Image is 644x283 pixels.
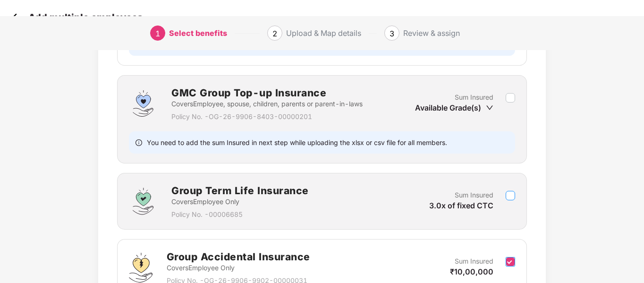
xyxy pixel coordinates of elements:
[171,209,309,220] p: Policy No. - 00006685
[171,111,363,122] p: Policy No. - OG-26-9906-8403-00000201
[171,99,363,109] p: Covers Employee, spouse, children, parents or parent-in-laws
[167,263,310,273] p: Covers Employee Only
[486,104,493,111] span: down
[167,249,310,265] h2: Group Accidental Insurance
[28,12,143,23] p: Add multiple employees
[171,183,309,198] h2: Group Term Life Insurance
[415,103,493,113] div: Available Grade(s)
[147,138,447,147] span: You need to add the sum Insured in next step while uploading the xlsx or csv file for all members.
[129,89,157,118] img: svg+xml;base64,PHN2ZyBpZD0iU3VwZXJfVG9wLXVwX0luc3VyYW5jZSIgZGF0YS1uYW1lPSJTdXBlciBUb3AtdXAgSW5zdX...
[450,267,493,276] span: ₹10,00,000
[136,138,142,147] span: info-circle
[429,201,493,210] span: 3.0x of fixed CTC
[403,26,460,41] div: Review & assign
[9,10,24,24] img: svg+xml;base64,PHN2ZyB4bWxucz0iaHR0cDovL3d3dy53My5vcmcvMjAwMC9zdmciIHdpZHRoPSIzMCIgaGVpZ2h0PSIzMC...
[390,29,394,38] span: 3
[171,85,363,101] h2: GMC Group Top-up Insurance
[171,197,309,207] p: Covers Employee Only
[155,29,160,38] span: 1
[286,26,361,41] div: Upload & Map details
[455,190,493,200] p: Sum Insured
[455,92,493,103] p: Sum Insured
[455,256,493,266] p: Sum Insured
[169,26,227,41] div: Select benefits
[129,253,152,283] img: svg+xml;base64,PHN2ZyB4bWxucz0iaHR0cDovL3d3dy53My5vcmcvMjAwMC9zdmciIHdpZHRoPSI0OS4zMjEiIGhlaWdodD...
[129,187,157,215] img: svg+xml;base64,PHN2ZyBpZD0iR3JvdXBfVGVybV9MaWZlX0luc3VyYW5jZSIgZGF0YS1uYW1lPSJHcm91cCBUZXJtIExpZm...
[272,29,277,38] span: 2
